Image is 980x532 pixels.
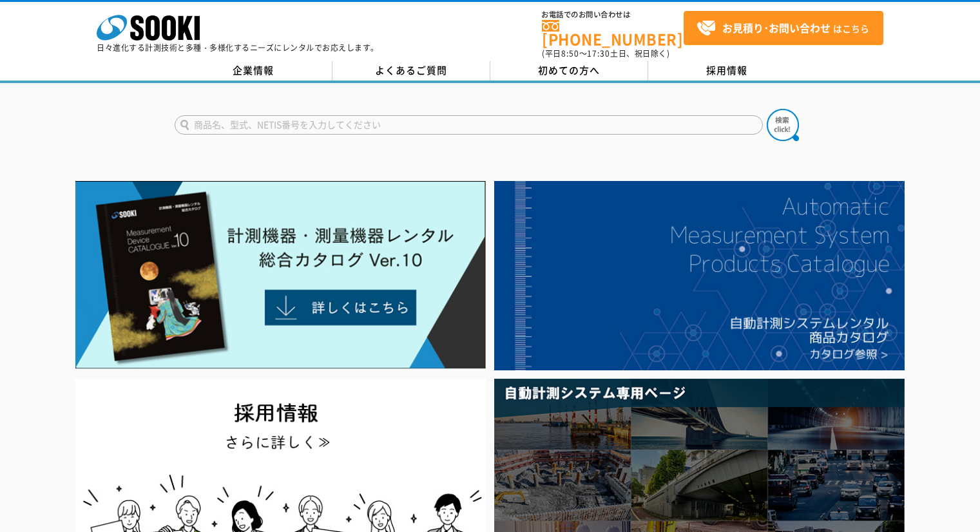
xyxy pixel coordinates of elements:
a: お見積り･お問い合わせはこちら [684,11,883,45]
a: 初めての方へ [490,61,648,81]
span: はこちら [697,19,869,38]
span: お電話でのお問い合わせは [542,11,684,19]
span: (平日 ～ 土日、祝日除く) [542,48,669,59]
strong: お見積り･お問い合わせ [722,20,831,35]
span: 8:50 [561,48,579,59]
p: 日々進化する計測技術と多種・多様化するニーズにレンタルでお応えします。 [97,44,379,52]
img: 自動計測システムカタログ [494,181,905,370]
a: よくあるご質問 [332,61,490,81]
a: [PHONE_NUMBER] [542,20,684,46]
span: 17:30 [587,48,610,59]
img: Catalog Ver10 [75,181,486,369]
span: 初めての方へ [538,63,600,77]
a: 企業情報 [175,61,332,81]
a: 採用情報 [648,61,806,81]
input: 商品名、型式、NETIS番号を入力してください [175,115,763,135]
img: btn_search.png [767,109,799,141]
